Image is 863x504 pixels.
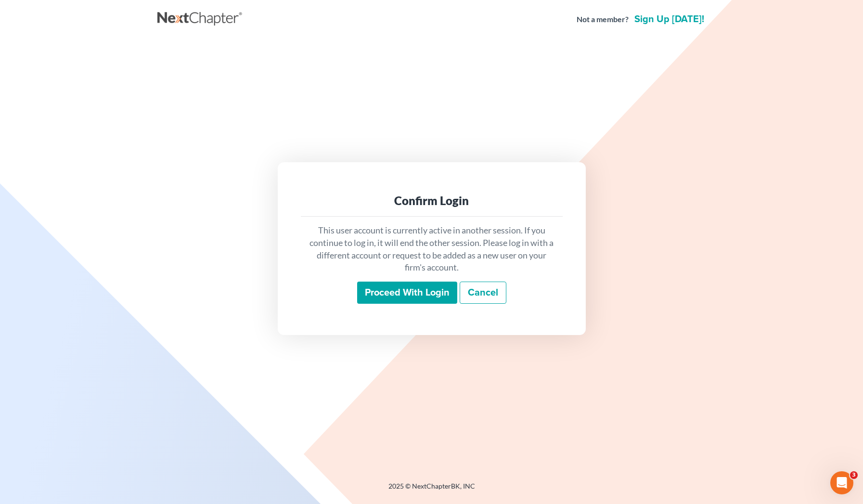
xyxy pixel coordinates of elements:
input: Proceed with login [357,282,457,304]
span: 3 [850,471,858,479]
p: This user account is currently active in another session. If you continue to log in, it will end ... [309,224,555,274]
div: 2025 © NextChapterBK, INC [157,481,706,499]
strong: Not a member? [577,14,629,25]
a: Cancel [460,282,506,304]
div: Confirm Login [309,193,555,208]
iframe: Intercom live chat [830,471,853,494]
a: Sign up [DATE]! [632,14,706,24]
